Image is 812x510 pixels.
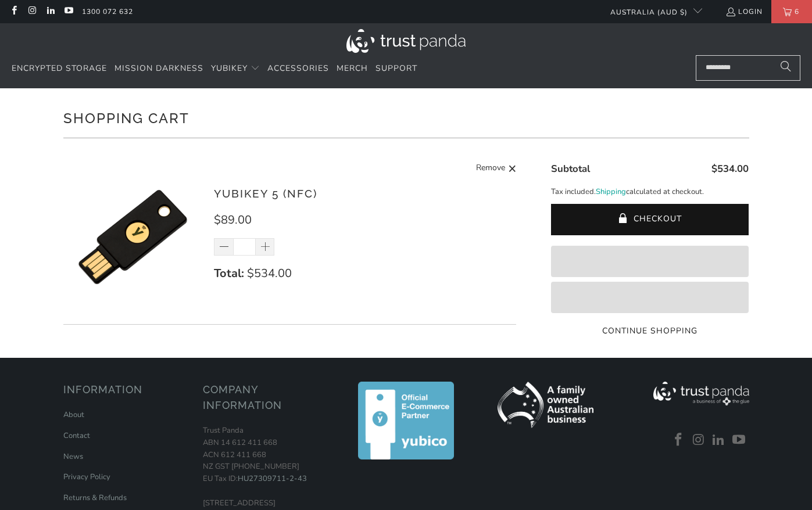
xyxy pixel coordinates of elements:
a: Trust Panda Australia on LinkedIn [710,433,728,448]
span: $89.00 [214,212,252,228]
a: Remove [476,161,517,176]
a: HU27309711-2-43 [238,473,307,484]
a: News [63,451,83,462]
a: Trust Panda Australia on Instagram [27,7,37,16]
a: Trust Panda Australia on LinkedIn [45,7,55,16]
button: Checkout [551,204,749,235]
a: YubiKey 5 (NFC) [214,187,317,200]
a: Trust Panda Australia on YouTube [63,7,73,16]
a: Returns & Refunds [63,493,127,503]
span: Accessories [267,63,329,74]
span: $534.00 [711,162,749,175]
img: Trust Panda Australia [346,29,466,53]
input: Search... [696,55,800,81]
a: Accessories [267,55,329,82]
span: $534.00 [247,265,292,281]
a: Merch [337,55,368,82]
a: Mission Darkness [115,55,203,82]
h1: Shopping Cart [63,106,749,129]
a: Trust Panda Australia on Facebook [9,7,19,16]
img: YubiKey 5 (NFC) [63,167,203,307]
span: Merch [337,63,368,74]
a: Trust Panda Australia on Instagram [690,433,707,448]
a: Trust Panda Australia on Facebook [670,433,688,448]
a: About [63,410,84,420]
button: Search [771,55,800,81]
a: Login [725,5,763,18]
span: Subtotal [551,162,590,175]
a: Shipping [596,186,626,198]
a: Contact [63,430,90,441]
nav: Translation missing: en.navigation.header.main_nav [12,55,417,82]
a: Privacy Policy [63,472,110,482]
span: Encrypted Storage [12,63,107,74]
p: Tax included. calculated at checkout. [551,186,749,198]
span: Support [375,63,417,74]
span: Mission Darkness [115,63,203,74]
span: YubiKey [211,63,248,74]
a: Trust Panda Australia on YouTube [731,433,748,448]
a: Continue Shopping [551,325,749,337]
a: Encrypted Storage [12,55,107,82]
strong: Total: [214,265,244,281]
summary: YubiKey [211,55,260,82]
a: 1300 072 632 [82,5,133,18]
span: Remove [476,161,505,176]
a: Support [375,55,417,82]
